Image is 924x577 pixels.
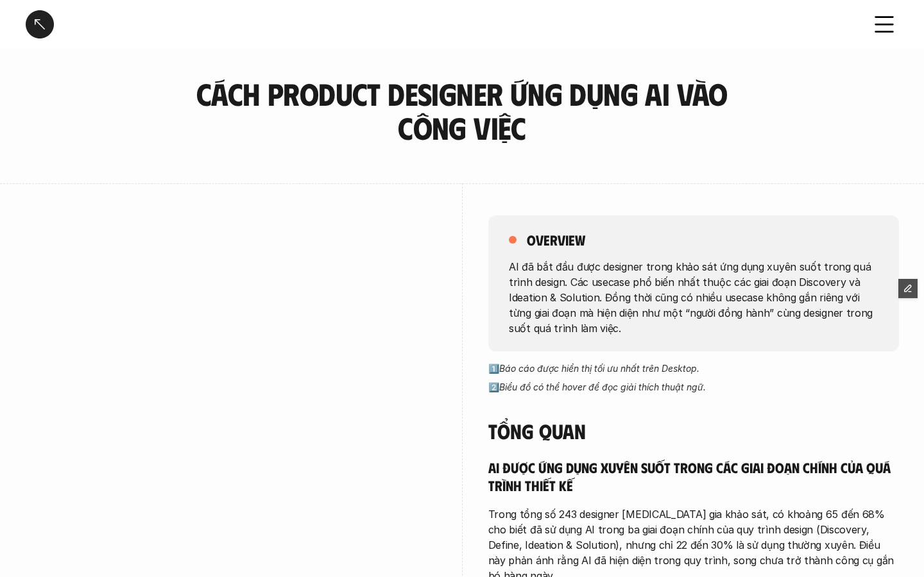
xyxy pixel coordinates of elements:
em: Biểu đồ có thể hover để đọc giải thích thuật ngữ. [499,381,706,392]
button: Edit Framer Content [898,279,918,298]
p: AI đã bắt đầu được designer trong khảo sát ứng dụng xuyên suốt trong quá trình design. Các usecas... [509,258,878,335]
h4: Tổng quan [488,419,899,443]
h5: AI được ứng dụng xuyên suốt trong các giai đoạn chính của quá trình thiết kế [488,458,899,494]
h3: Cách Product Designer ứng dụng AI vào công việc [189,77,735,145]
em: Báo cáo được hiển thị tối ưu nhất trên Desktop. [499,363,699,374]
h5: overview [527,231,585,249]
p: 2️⃣ [488,382,899,393]
p: 1️⃣ [488,364,899,374]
